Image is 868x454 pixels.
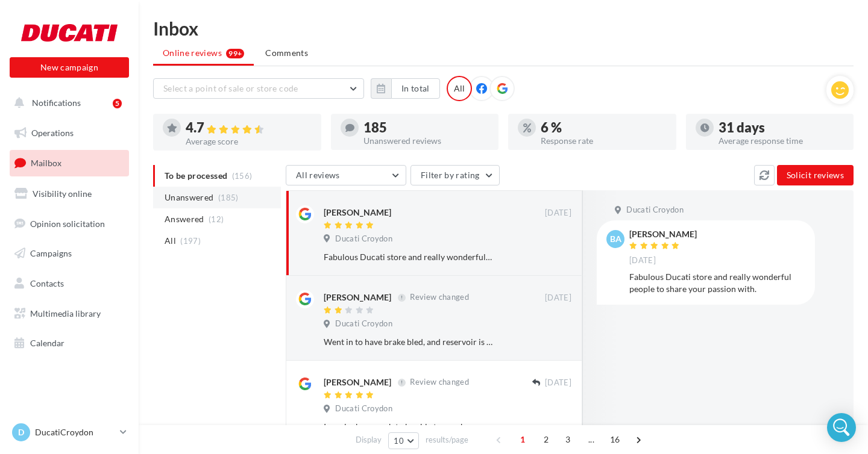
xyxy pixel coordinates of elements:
span: Select a point of sale or store code [163,83,298,93]
div: Fabulous Ducati store and really wonderful people to share your passion with. [324,251,493,263]
button: Notifications 5 [7,90,127,116]
span: D [18,426,24,438]
span: Opinion solicitation [30,218,105,228]
span: All [165,235,176,247]
button: New campaign [10,57,129,78]
span: (185) [218,193,239,202]
button: In total [371,78,440,99]
span: Visibility online [33,188,92,199]
div: All [447,76,472,101]
div: Response rate [541,137,667,145]
div: 4.7 [186,121,312,135]
span: Multimedia library [30,308,101,319]
span: Unanswered [165,191,214,204]
span: All reviews [296,170,340,180]
span: results/page [426,434,468,446]
span: Answered [165,213,204,225]
a: D DucatiCroydon [10,421,129,444]
a: Mailbox [7,150,131,176]
a: Opinion solicitation [7,211,131,237]
span: 3 [558,430,577,449]
div: Inbox [153,19,854,37]
span: Notifications [32,98,81,108]
div: [PERSON_NAME] [629,230,697,238]
span: [DATE] [545,208,571,219]
div: [PERSON_NAME] [324,376,391,388]
a: Campaigns [7,241,131,266]
div: 5 [113,99,122,108]
span: Ducati Croydon [626,205,684,216]
div: Average score [186,137,312,146]
span: 16 [605,430,625,449]
div: [PERSON_NAME] [324,291,391,303]
div: Average response time [719,137,844,145]
button: Select a point of sale or store code [153,78,364,99]
button: Solicit reviews [777,165,854,185]
div: [PERSON_NAME] [324,207,391,219]
p: DucatiCroydon [35,426,115,438]
div: I was lucky enough to be able to purchase a Ducati Streetfighter V2s from Ducati Croydon. Dealing... [324,421,493,433]
button: 10 [388,432,419,449]
span: 10 [394,436,404,446]
button: Filter by rating [410,165,500,185]
div: Unanswered reviews [363,137,489,145]
button: In total [391,78,440,99]
span: Calendar [30,338,64,348]
span: Operations [31,128,74,138]
span: (197) [180,236,201,246]
span: Ducati Croydon [335,319,392,329]
span: Review changed [410,293,469,302]
span: [DATE] [545,293,571,303]
button: All reviews [286,165,406,185]
span: Ducati Croydon [335,403,392,414]
a: Contacts [7,271,131,296]
span: Ducati Croydon [335,234,392,244]
div: 6 % [541,121,667,134]
span: Contacts [30,278,64,288]
a: Calendar [7,331,131,356]
a: Operations [7,120,131,146]
span: [DATE] [629,255,656,266]
span: Comments [265,48,308,58]
a: Multimedia library [7,301,131,326]
span: (12) [209,214,224,224]
span: Display [356,434,382,446]
span: Review changed [410,378,469,387]
a: Visibility online [7,181,131,207]
span: 2 [536,430,556,449]
span: BA [610,233,621,245]
div: Fabulous Ducati store and really wonderful people to share your passion with. [629,271,805,295]
span: [DATE] [545,378,571,388]
div: 31 days [719,121,844,134]
div: 185 [363,121,489,134]
div: Open Intercom Messenger [827,413,856,442]
span: Mailbox [31,158,61,168]
span: 1 [513,430,532,449]
span: Campaigns [30,248,72,258]
div: Went in to have brake bled, and reservoir is barely above minimum a couple of weeks later... Are ... [324,336,493,348]
span: ... [582,430,601,449]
